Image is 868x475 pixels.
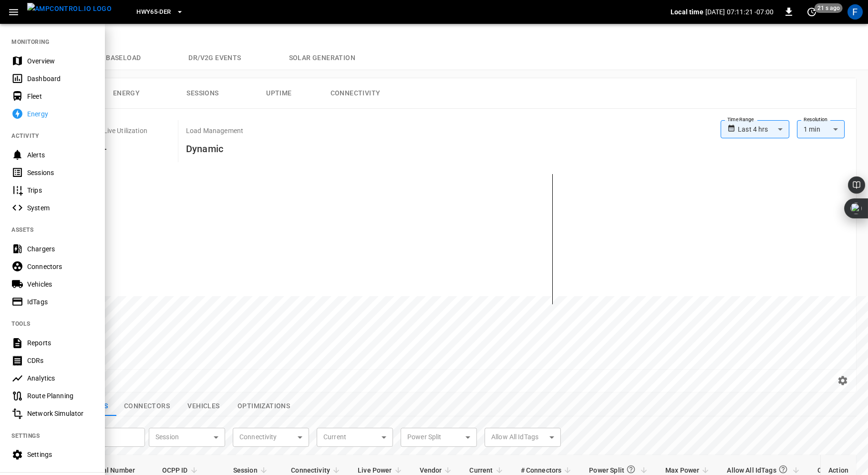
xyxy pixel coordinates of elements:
div: Chargers [27,244,93,254]
div: Energy [27,109,93,119]
div: Network Simulator [27,409,93,418]
p: [DATE] 07:11:21 -07:00 [705,7,774,17]
div: Fleet [27,92,93,101]
img: ampcontrol.io logo [27,3,112,15]
div: System [27,203,93,213]
div: Trips [27,186,93,195]
button: set refresh interval [804,4,819,20]
div: Sessions [27,168,93,177]
p: Local time [671,7,703,17]
div: Route Planning [27,391,93,401]
div: Vehicles [27,279,93,289]
span: 21 s ago [815,3,843,13]
div: Reports [27,338,93,348]
div: Analytics [27,373,93,383]
div: Dashboard [27,74,93,83]
div: CDRs [27,356,93,365]
div: profile-icon [847,4,863,20]
div: Overview [27,56,93,66]
span: HWY65-DER [136,7,171,18]
div: Alerts [27,150,93,160]
div: Connectors [27,262,93,271]
div: Settings [27,450,93,459]
div: IdTags [27,297,93,307]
